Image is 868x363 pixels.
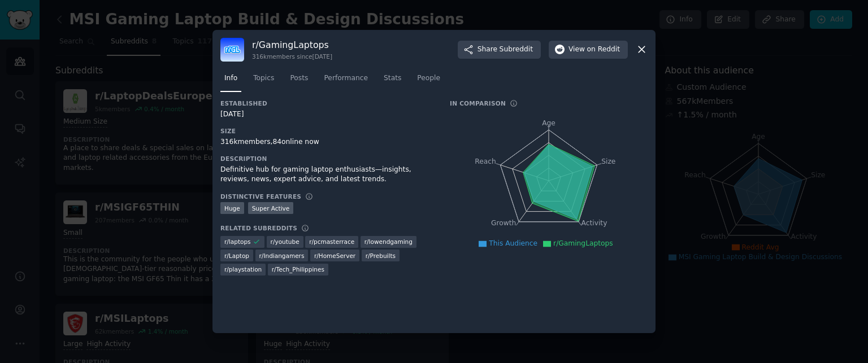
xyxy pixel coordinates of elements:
a: People [413,69,444,93]
h3: In Comparison [450,99,506,107]
div: Huge [220,202,244,214]
tspan: Size [601,157,615,165]
div: [DATE] [220,110,434,120]
span: Stats [384,73,401,84]
span: r/ Indiangamers [259,252,305,260]
span: r/ Prebuilts [366,252,396,260]
span: r/ Tech_Philippines [272,265,324,273]
span: People [417,73,440,84]
span: r/ pcmasterrace [309,238,354,246]
a: Topics [249,69,278,93]
button: Viewon Reddit [549,41,628,59]
h3: Size [220,127,434,135]
a: Stats [380,69,405,93]
span: Performance [324,73,368,84]
span: Info [224,73,237,84]
span: r/ Laptop [224,252,249,260]
a: Info [220,69,241,93]
tspan: Activity [581,219,607,227]
a: Performance [320,69,372,93]
div: Super Active [248,202,294,214]
tspan: Reach [475,157,496,165]
h3: Description [220,155,434,163]
span: This Audience [489,239,537,247]
h3: Related Subreddits [220,224,297,232]
span: r/ HomeServer [314,252,355,260]
span: Posts [290,73,308,84]
h3: r/ GamingLaptops [252,39,332,51]
h3: Established [220,99,434,107]
span: Topics [253,73,274,84]
tspan: Age [542,119,555,127]
div: Definitive hub for gaming laptop enthusiasts—insights, reviews, news, expert advice, and latest t... [220,165,434,185]
div: 316k members, 84 online now [220,137,434,147]
span: r/ playstation [224,265,262,273]
div: 316k members since [DATE] [252,53,332,60]
span: r/ youtube [271,238,300,246]
span: r/ lowendgaming [364,238,413,246]
span: on Reddit [587,45,620,55]
span: r/GamingLaptops [553,239,613,247]
span: Subreddit [500,45,533,55]
span: View [568,45,620,55]
img: GamingLaptops [220,38,244,62]
tspan: Growth [491,219,516,227]
span: r/ laptops [224,238,251,246]
h3: Distinctive Features [220,193,301,200]
a: Posts [286,69,312,93]
button: ShareSubreddit [458,41,541,59]
span: Share [478,45,533,55]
